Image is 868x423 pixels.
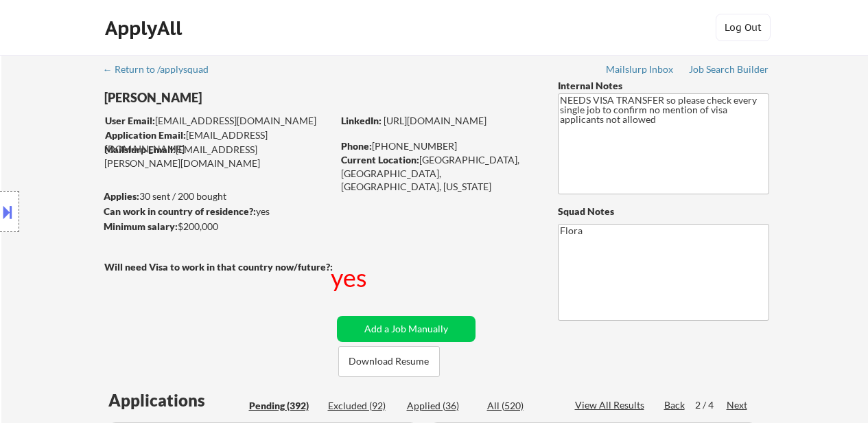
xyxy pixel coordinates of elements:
[689,64,769,78] a: Job Search Builder
[664,398,686,412] div: Back
[249,399,318,413] div: Pending (392)
[558,205,769,218] div: Squad Notes
[341,153,535,194] div: [GEOGRAPHIC_DATA], [GEOGRAPHIC_DATA], [GEOGRAPHIC_DATA], [US_STATE]
[695,398,727,412] div: 2 / 4
[105,16,186,40] div: ApplyAll
[103,65,222,74] div: ← Return to /applysquad
[716,14,771,41] button: Log Out
[331,260,370,295] div: yes
[341,154,419,165] strong: Current Location:
[558,79,769,93] div: Internal Notes
[108,392,244,409] div: Applications
[606,64,675,78] a: Mailslurp Inbox
[689,65,769,74] div: Job Search Builder
[341,115,382,126] strong: LinkedIn:
[727,398,749,412] div: Next
[575,398,648,412] div: View All Results
[407,399,476,413] div: Applied (36)
[338,346,440,377] button: Download Resume
[341,139,535,153] div: [PHONE_NUMBER]
[384,115,486,126] a: [URL][DOMAIN_NAME]
[328,399,397,413] div: Excluded (92)
[487,399,556,413] div: All (520)
[337,316,476,342] button: Add a Job Manually
[606,65,675,74] div: Mailslurp Inbox
[341,140,372,152] strong: Phone:
[103,64,222,78] a: ← Return to /applysquad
